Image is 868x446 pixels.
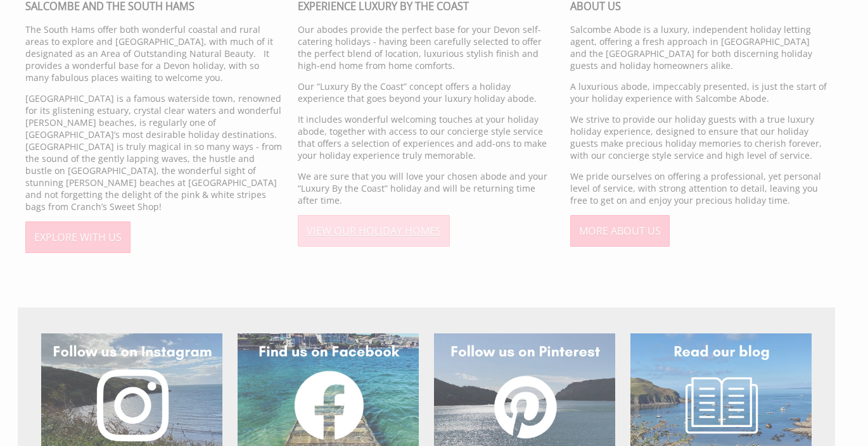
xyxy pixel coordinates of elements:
[298,113,555,161] p: It includes wonderful welcoming touches at your holiday abode, together with access to our concie...
[298,215,450,247] a: VIEW OUR HOLIDAY HOMES
[298,170,555,206] p: We are sure that you will love your chosen abode and your “Luxury By the Coast” holiday and will ...
[298,80,555,104] p: Our “Luxury By the Coast” concept offers a holiday experience that goes beyond your luxury holida...
[570,23,827,71] p: Salcombe Abode is a luxury, independent holiday letting agent, offering a fresh approach in [GEOG...
[25,23,283,84] p: The South Hams offer both wonderful coastal and rural areas to explore and [GEOGRAPHIC_DATA], wit...
[570,80,827,104] p: A luxurious abode, impeccably presented, is just the start of your holiday experience with Salcom...
[570,215,670,247] a: MORE ABOUT US
[570,170,827,206] p: We pride ourselves on offering a professional, yet personal level of service, with strong attenti...
[298,23,555,71] p: Our abodes provide the perfect base for your Devon self-catering holidays - having been carefully...
[570,113,827,161] p: We strive to provide our holiday guests with a true luxury holiday experience, designed to ensure...
[25,92,283,213] p: [GEOGRAPHIC_DATA] is a famous waterside town, renowned for its glistening estuary, crystal clear ...
[25,221,131,253] a: EXPLORE WITH US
